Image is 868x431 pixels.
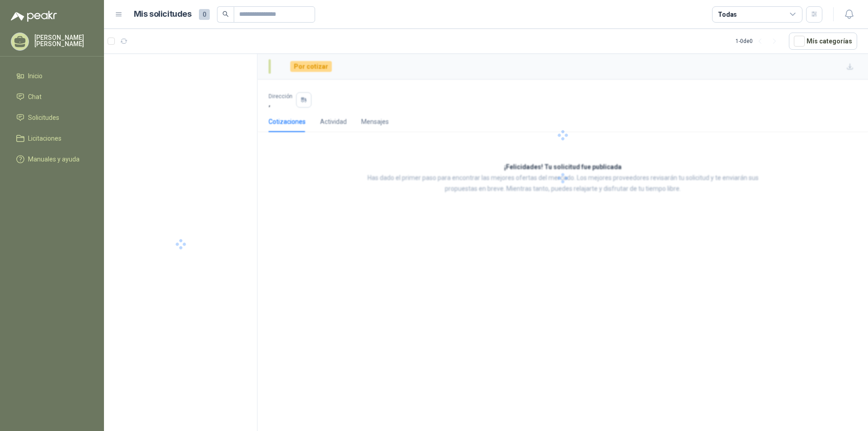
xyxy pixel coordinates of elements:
[789,33,857,50] button: Mís categorías
[199,9,210,20] span: 0
[11,109,93,126] a: Solicitudes
[11,151,93,168] a: Manuales y ayuda
[11,67,93,85] a: Inicio
[11,11,57,22] img: Logo peakr
[28,154,80,164] span: Manuales y ayuda
[28,92,42,102] span: Chat
[718,9,737,19] div: Todas
[222,11,229,17] span: search
[28,71,42,81] span: Inicio
[11,88,93,105] a: Chat
[134,8,192,21] h1: Mis solicitudes
[28,113,59,123] span: Solicitudes
[34,34,93,47] p: [PERSON_NAME] [PERSON_NAME]
[11,130,93,147] a: Licitaciones
[28,133,61,143] span: Licitaciones
[736,34,782,48] div: 1 - 0 de 0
